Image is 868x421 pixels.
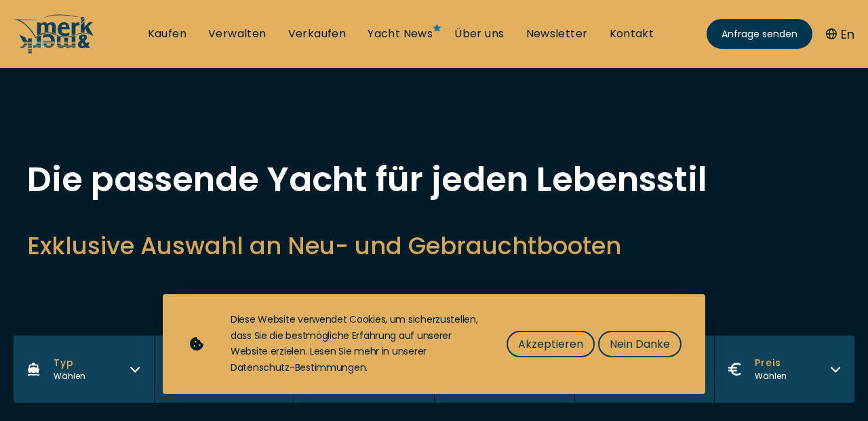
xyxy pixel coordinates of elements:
[707,19,812,49] a: Anfrage senden
[610,26,654,41] a: Kontakt
[454,26,504,41] a: Über uns
[518,336,583,353] span: Akzeptieren
[54,370,85,382] div: Wählen
[27,163,841,197] h1: Die passende Yacht für jeden Lebensstil
[598,331,682,357] button: Nein Danke
[526,26,588,41] a: Newsletter
[755,356,787,370] span: Preis
[54,356,85,370] span: Typ
[368,26,433,41] a: Yacht News
[288,26,347,41] a: Verkaufen
[826,25,854,43] button: En
[208,26,267,41] a: Verwalten
[148,26,186,41] a: Kaufen
[610,336,670,353] span: Nein Danke
[154,336,294,403] button: BrandWählen
[507,331,595,357] button: Akzeptieren
[231,312,479,376] div: Diese Website verwendet Cookies, um sicherzustellen, dass Sie die bestmögliche Erfahrung auf unse...
[714,336,854,403] button: PreisWählen
[231,361,366,374] a: Datenschutz-Bestimmungen
[14,336,154,403] button: TypWählen
[27,229,841,262] h2: Exklusive Auswahl an Neu- und Gebrauchtbooten
[755,370,787,382] div: Wählen
[722,27,797,41] span: Anfrage senden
